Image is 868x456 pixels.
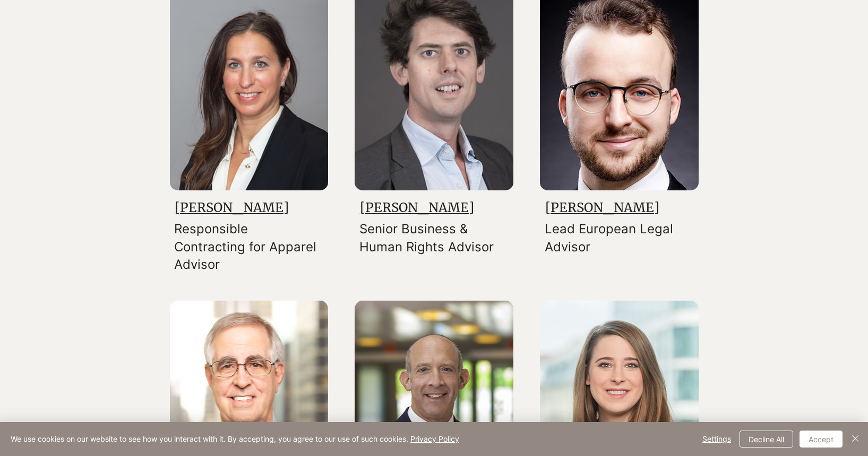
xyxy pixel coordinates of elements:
[359,220,502,256] p: Senior Business & Human Rights Advisor
[360,199,474,216] a: [PERSON_NAME]
[545,220,687,256] p: Lead European Legal Advisor
[702,431,731,447] span: Settings
[11,434,459,444] span: We use cookies on our website to see how you interact with it. By accepting, you agree to our use...
[849,431,862,448] button: Close
[849,432,862,445] img: Close
[800,431,843,448] button: Accept
[410,434,459,443] a: Privacy Policy
[174,220,317,274] p: Responsible Contracting for Apparel Advisor
[740,431,793,448] button: Decline All
[175,199,289,216] a: [PERSON_NAME]
[545,199,659,216] a: [PERSON_NAME]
